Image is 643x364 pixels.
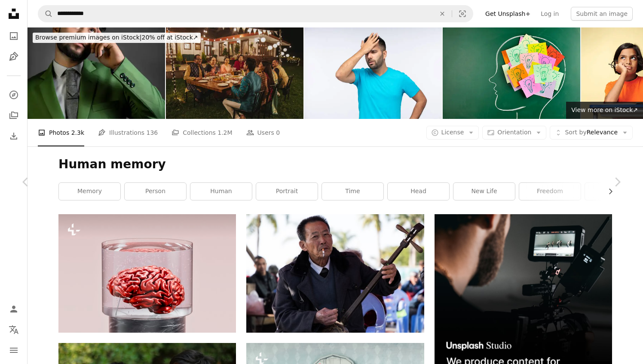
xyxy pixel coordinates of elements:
[550,126,633,140] button: Sort byRelevance
[497,129,531,136] span: Orientation
[5,107,22,124] a: Collections
[5,48,22,65] a: Illustrations
[571,106,638,113] span: View more on iStock ↗
[5,342,22,359] button: Menu
[482,126,546,140] button: Orientation
[58,214,236,332] img: A glass with a red brain inside of it
[322,183,383,200] a: time
[571,7,633,21] button: Submit an image
[246,269,424,277] a: man wearing black suit holding guitar while smoking
[217,128,232,137] span: 1.2M
[58,269,236,277] a: A glass with a red brain inside of it
[426,126,479,140] button: License
[566,102,643,119] a: View more on iStock↗
[38,6,53,22] button: Search Unsplash
[5,86,22,103] a: Explore
[190,183,252,200] a: human
[59,183,120,200] a: memory
[304,27,442,119] img: Portrait of Young Men, stock photo
[536,7,564,21] a: Log in
[5,300,22,318] a: Log in / Sign up
[5,27,22,45] a: Photos
[452,6,473,22] button: Visual search
[5,127,22,145] a: Download History
[565,128,618,137] span: Relevance
[28,27,165,119] img: Low key portrait of young Indian businessman concentrated thinking something holding finger on te...
[480,7,536,21] a: Get Unsplash+
[98,119,158,146] a: Illustrations 136
[453,183,515,200] a: new life
[35,34,198,41] span: 20% off at iStock ↗
[58,157,612,172] h1: Human memory
[591,141,643,223] a: Next
[246,119,280,146] a: Users 0
[5,321,22,338] button: Language
[147,128,158,137] span: 136
[125,183,186,200] a: person
[276,128,280,137] span: 0
[166,27,303,119] img: Big Indian Family Celebrating Diwali: Family Gathered Together on a Dinner Table in a Backyard Ga...
[441,129,464,136] span: License
[246,214,424,332] img: man wearing black suit holding guitar while smoking
[38,5,473,22] form: Find visuals sitewide
[35,34,141,41] span: Browse premium images on iStock |
[256,183,318,200] a: portrait
[433,6,452,22] button: Clear
[565,129,586,136] span: Sort by
[171,119,232,146] a: Collections 1.2M
[388,183,449,200] a: head
[443,27,580,119] img: Head on chalkboard with light bulb notes inside
[28,27,206,48] a: Browse premium images on iStock|20% off at iStock↗
[519,183,581,200] a: freedom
